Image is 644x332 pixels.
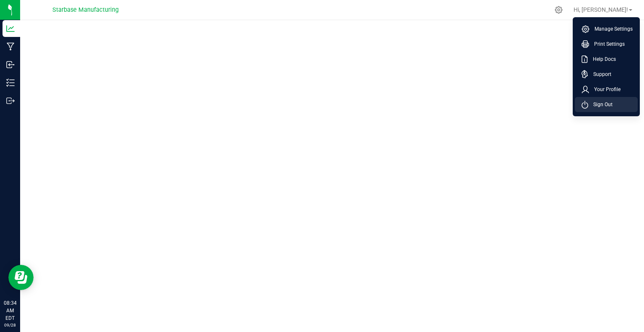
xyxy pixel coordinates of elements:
[553,6,564,14] div: Manage settings
[6,97,15,105] inline-svg: Outbound
[588,70,611,78] span: Support
[588,100,613,109] span: Sign Out
[589,25,633,33] span: Manage Settings
[574,6,628,13] span: Hi, [PERSON_NAME]!
[6,24,15,33] inline-svg: Analytics
[6,78,15,87] inline-svg: Inventory
[588,55,616,63] span: Help Docs
[8,265,34,290] iframe: Resource center
[4,322,16,328] p: 09/28
[582,55,634,63] a: Help Docs
[589,85,621,94] span: Your Profile
[582,70,634,78] a: Support
[589,40,625,48] span: Print Settings
[6,42,15,51] inline-svg: Manufacturing
[4,299,16,322] p: 08:34 AM EDT
[6,60,15,69] inline-svg: Inbound
[52,6,119,13] span: Starbase Manufacturing
[575,97,638,112] li: Sign Out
